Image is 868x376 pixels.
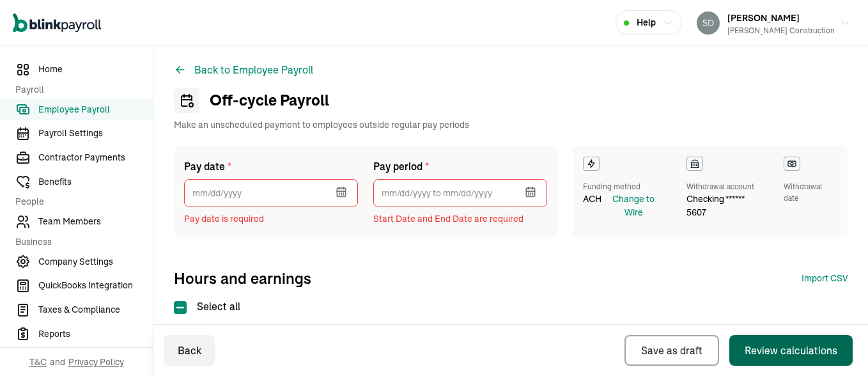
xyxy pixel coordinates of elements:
[745,343,837,358] div: Review calculations
[38,175,153,189] span: Benefits
[373,212,547,226] span: Start Date and End Date are required
[686,181,763,192] div: Withdrawal account
[692,7,855,39] button: [PERSON_NAME][PERSON_NAME] Construction
[784,181,837,204] div: Withdrawal date
[38,63,153,76] span: Home
[38,303,153,317] span: Taxes & Compliance
[727,25,835,36] div: [PERSON_NAME] Construction
[174,301,187,314] input: Select all
[13,4,101,42] nav: Global
[184,159,358,174] label: Pay date
[184,179,358,207] input: mm/dd/yyyy
[174,88,469,113] h1: Off-cycle Payroll
[164,335,215,366] button: Back
[38,215,153,228] span: Team Members
[38,255,153,269] span: Company Settings
[802,272,848,285] button: Import CSV
[29,356,47,368] span: T&C
[38,127,153,140] span: Payroll Settings
[38,151,153,164] span: Contractor Payments
[38,279,153,292] span: QuickBooks Integration
[174,268,311,288] span: Hours and earnings
[637,16,656,29] span: Help
[174,299,240,314] label: Select all
[38,327,153,341] span: Reports
[624,335,719,366] button: Save as draft
[729,335,853,366] button: Review calculations
[373,159,547,174] label: Pay period
[184,212,358,226] span: Pay date is required
[804,315,868,376] iframe: Chat Widget
[583,181,666,192] div: Funding method
[38,103,153,116] span: Employee Payroll
[583,192,601,219] span: ACH
[174,62,313,77] button: Back to Employee Payroll
[15,235,145,249] span: Business
[373,179,547,207] input: mm/dd/yyyy to mm/dd/yyyy
[174,118,469,131] span: Make an unscheduled payment to employees outside regular pay periods
[68,356,124,368] span: Privacy Policy
[604,192,663,219] button: Change to Wire
[727,12,800,24] span: [PERSON_NAME]
[15,195,145,208] span: People
[15,83,145,97] span: Payroll
[616,10,682,35] button: Help
[641,343,702,358] div: Save as draft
